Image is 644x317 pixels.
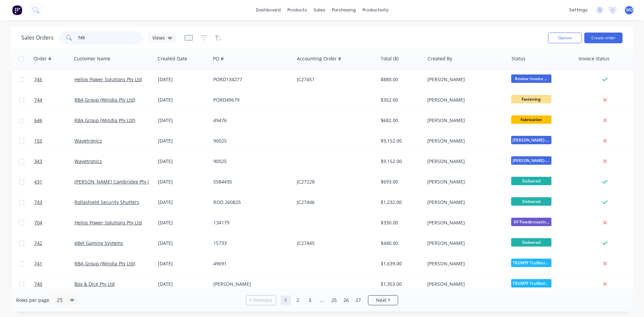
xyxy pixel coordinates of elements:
[566,5,591,15] div: settings
[34,110,74,130] a: 646
[511,95,551,103] span: Fastening
[213,138,288,144] div: 90025
[381,260,420,267] div: $1,639.00
[246,297,276,304] a: Previous page
[381,281,420,287] div: $1,353.00
[213,76,288,83] div: PORD134277
[34,219,42,226] span: 704
[284,5,310,15] div: products
[158,76,208,83] div: [DATE]
[511,156,551,165] span: [PERSON_NAME]-Power C5
[381,158,420,165] div: $9,152.00
[74,76,142,83] a: Helios Power Solutions Pty Ltd
[297,199,371,206] div: JC27446
[34,172,74,192] a: 431
[74,158,102,164] a: Wavetronics
[297,240,371,247] div: JC27445
[16,297,49,304] span: Rows per page
[427,158,502,165] div: [PERSON_NAME]
[381,76,420,83] div: $880.00
[158,260,208,267] div: [DATE]
[381,199,420,206] div: $1,232.00
[34,69,74,90] a: 745
[213,260,288,267] div: 49691
[368,297,398,304] a: Next page
[78,31,143,45] input: Search...
[297,55,341,62] div: Accounting Order #
[34,274,74,294] a: 740
[579,55,609,62] div: Invoice status
[34,240,42,247] span: 742
[297,76,371,83] div: JC27451
[428,55,452,62] div: Created By
[511,136,551,144] span: [PERSON_NAME]-Power C5
[158,55,187,62] div: Created Date
[34,117,42,124] span: 646
[253,5,284,15] a: dashboard
[34,192,74,212] a: 743
[34,55,51,62] div: Order #
[158,281,208,287] div: [DATE]
[381,240,420,247] div: $440.00
[427,178,502,185] div: [PERSON_NAME]
[34,76,42,83] span: 745
[34,178,42,185] span: 431
[381,55,398,62] div: Total ($)
[584,33,623,43] button: Create order
[158,158,208,165] div: [DATE]
[511,238,551,247] span: Delivered
[329,295,339,305] a: Page 25
[427,199,502,206] div: [PERSON_NAME]
[34,131,74,151] a: 155
[74,138,102,144] a: Wavetronics
[74,178,155,185] a: [PERSON_NAME] Cambridge Pty Ltd
[158,178,208,185] div: [DATE]
[359,5,392,15] div: productivity
[253,297,272,304] span: Previous
[74,97,135,103] a: RBA Group (Windia Pty Ltd)
[427,76,502,83] div: [PERSON_NAME]
[158,219,208,226] div: [DATE]
[74,199,139,205] a: Rollashield Security Shutters
[34,151,74,171] a: 343
[511,259,551,267] span: TRUMPF TruMatic...
[158,117,208,124] div: [DATE]
[34,158,42,165] span: 343
[511,218,551,226] span: HF Powdercoatin...
[152,34,165,41] span: Views
[427,97,502,103] div: [PERSON_NAME]
[213,117,288,124] div: 49476
[511,197,551,206] span: Delivered
[34,260,42,267] span: 741
[427,138,502,144] div: [PERSON_NAME]
[511,279,551,287] span: TRUMPF TruMatic...
[381,117,420,124] div: $682.00
[213,281,288,287] div: [PERSON_NAME]
[512,55,526,62] div: Status
[511,74,551,83] span: Review Invoice ...
[381,178,420,185] div: $693.00
[34,254,74,274] a: 741
[213,97,288,103] div: PORD49679
[34,90,74,110] a: 744
[213,240,288,247] div: 15733
[305,295,315,305] a: Page 3
[21,35,54,41] h1: Sales Orders
[213,178,288,185] div: 5584435
[511,177,551,185] span: Delivered
[310,5,329,15] div: sales
[381,219,420,226] div: $330.00
[158,240,208,247] div: [DATE]
[74,260,135,267] a: RBA Group (Windia Pty Ltd)
[213,158,288,165] div: 90025
[213,199,288,206] div: ROD 260825
[34,199,42,206] span: 743
[34,281,42,287] span: 740
[376,297,386,304] span: Next
[427,240,502,247] div: [PERSON_NAME]
[381,138,420,144] div: $9,152.00
[293,295,303,305] a: Page 2
[34,233,74,253] a: 742
[74,281,115,287] a: Box & Dice Pty Ltd
[12,5,22,15] img: Factory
